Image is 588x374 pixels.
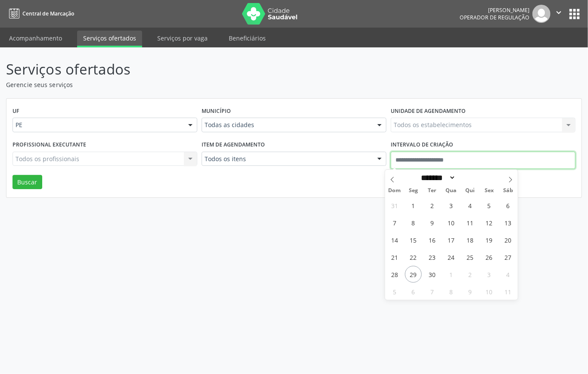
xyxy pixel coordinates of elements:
span: Setembro 21, 2025 [386,249,403,265]
span: Outubro 5, 2025 [386,283,403,300]
label: UF [12,105,19,118]
span: Qua [442,188,461,193]
span: Setembro 24, 2025 [443,249,460,265]
span: Setembro 13, 2025 [500,214,516,231]
span: Setembro 11, 2025 [462,214,479,231]
label: Item de agendamento [202,138,265,152]
a: Serviços por vaga [151,31,214,46]
span: Qui [461,188,480,193]
img: img [532,5,551,23]
span: Setembro 25, 2025 [462,249,479,265]
span: Setembro 2, 2025 [424,197,441,214]
span: Operador de regulação [460,14,529,21]
p: Gerencie seus serviços [6,80,409,89]
span: Dom [385,188,404,193]
span: Setembro 9, 2025 [424,214,441,231]
span: Setembro 30, 2025 [424,266,441,283]
span: Sex [480,188,499,193]
p: Serviços ofertados [6,59,409,80]
span: Outubro 8, 2025 [443,283,460,300]
select: Month [418,173,456,182]
span: Setembro 22, 2025 [405,249,422,265]
span: Central de Marcação [22,10,74,17]
span: Setembro 4, 2025 [462,197,479,214]
span: Setembro 10, 2025 [443,214,460,231]
a: Central de Marcação [6,6,74,21]
span: Outubro 1, 2025 [443,266,460,283]
span: Setembro 20, 2025 [500,231,516,248]
span: Agosto 31, 2025 [386,197,403,214]
span: Setembro 15, 2025 [405,231,422,248]
span: Setembro 17, 2025 [443,231,460,248]
span: Setembro 29, 2025 [405,266,422,283]
span: Outubro 6, 2025 [405,283,422,300]
span: Seg [404,188,423,193]
input: Year [456,173,484,182]
span: Setembro 5, 2025 [481,197,498,214]
span: Setembro 26, 2025 [481,249,498,265]
i:  [554,8,563,17]
button:  [551,5,567,23]
span: Outubro 9, 2025 [462,283,479,300]
a: Acompanhamento [3,31,68,46]
button: apps [567,6,582,22]
span: Setembro 6, 2025 [500,197,516,214]
span: Setembro 8, 2025 [405,214,422,231]
span: Setembro 14, 2025 [386,231,403,248]
a: Serviços ofertados [77,31,142,47]
label: Profissional executante [12,138,86,152]
span: Setembro 28, 2025 [386,266,403,283]
button: Buscar [12,175,42,190]
span: Setembro 27, 2025 [500,249,516,265]
span: Outubro 3, 2025 [481,266,498,283]
span: Setembro 7, 2025 [386,214,403,231]
label: Município [202,105,231,118]
span: Setembro 12, 2025 [481,214,498,231]
span: Outubro 10, 2025 [481,283,498,300]
span: Outubro 2, 2025 [462,266,479,283]
span: PE [16,121,180,129]
a: Beneficiários [223,31,272,46]
span: Setembro 16, 2025 [424,231,441,248]
span: Todas as cidades [205,121,369,129]
span: Sáb [499,188,518,193]
span: Todos os itens [205,155,369,163]
span: Setembro 1, 2025 [405,197,422,214]
span: Setembro 19, 2025 [481,231,498,248]
span: Setembro 23, 2025 [424,249,441,265]
span: Ter [423,188,442,193]
label: Unidade de agendamento [391,105,466,118]
span: Outubro 4, 2025 [500,266,516,283]
label: Intervalo de criação [391,138,453,152]
span: Setembro 3, 2025 [443,197,460,214]
span: Outubro 11, 2025 [500,283,516,300]
span: Outubro 7, 2025 [424,283,441,300]
span: Setembro 18, 2025 [462,231,479,248]
div: [PERSON_NAME] [460,6,529,14]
